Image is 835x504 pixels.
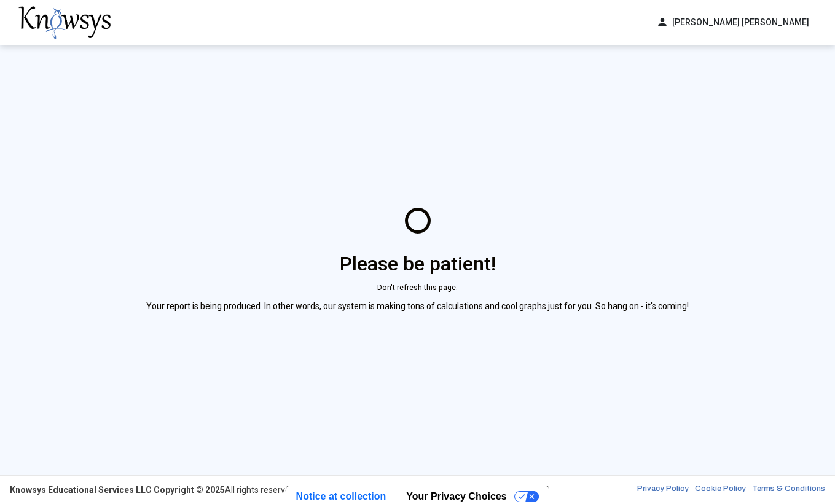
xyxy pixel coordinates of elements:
strong: Knowsys Educational Services LLC Copyright © 2025 [10,485,225,495]
span: person [656,16,668,29]
a: Cookie Policy [695,484,746,496]
h2: Please be patient! [146,252,689,275]
p: Your report is being produced. In other words, our system is making tons of calculations and cool... [146,300,689,312]
a: Terms & Conditions [752,484,825,496]
a: Privacy Policy [637,484,689,496]
button: person[PERSON_NAME] [PERSON_NAME] [649,12,817,33]
small: Don't refresh this page. [146,282,689,294]
div: All rights reserved. [10,484,297,496]
img: knowsys-logo.png [18,6,111,39]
